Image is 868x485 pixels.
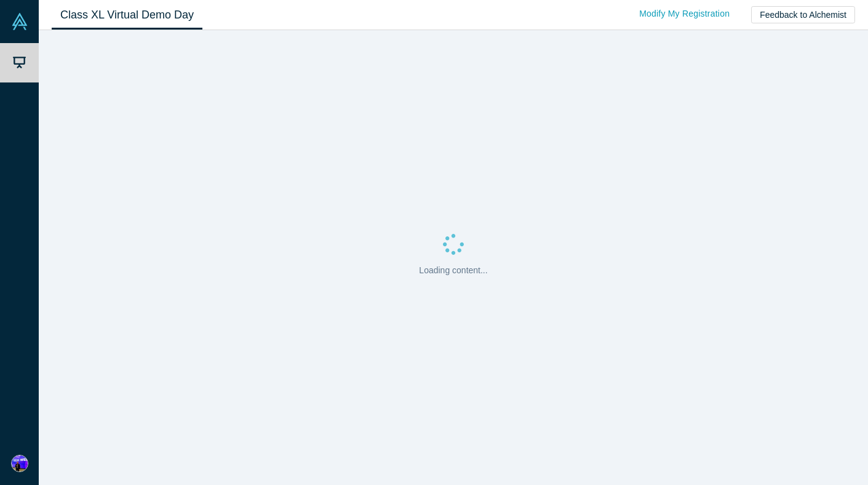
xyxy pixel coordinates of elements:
button: Feedback to Alchemist [751,6,855,23]
img: Dima Mikhailov's Account [11,455,28,472]
p: Loading content... [419,264,487,277]
img: Alchemist Vault Logo [11,13,28,30]
a: Modify My Registration [626,3,743,25]
a: Class XL Virtual Demo Day [52,1,202,30]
